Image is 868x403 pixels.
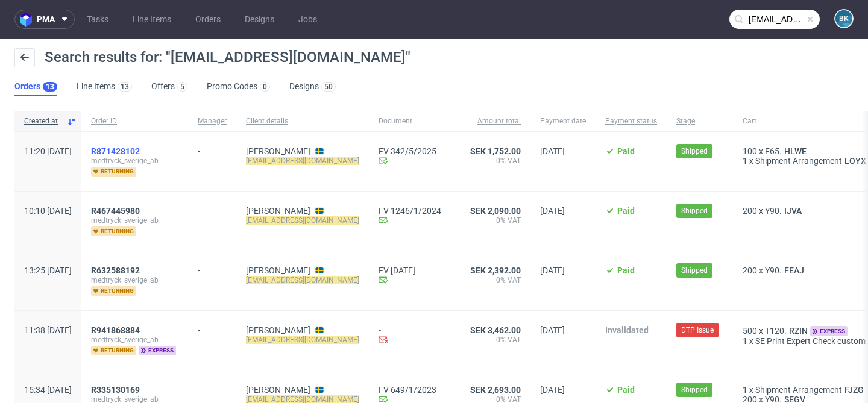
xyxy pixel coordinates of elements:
span: Order ID [91,116,178,127]
span: 1 [743,336,747,346]
button: pma [14,10,75,29]
a: RZIN [787,326,810,336]
div: 0 [263,83,267,91]
div: - [198,320,227,335]
span: pma [37,15,55,23]
span: Y90. [765,206,782,216]
a: FV 649/1/2023 [379,385,446,395]
span: 0% VAT [465,216,521,225]
a: Line Items13 [77,77,132,96]
span: DTP Issue [681,325,714,336]
span: T120. [765,326,787,336]
span: [DATE] [540,385,565,395]
span: SEK 2,392.00 [470,266,521,275]
a: R467445980 [91,206,142,216]
div: - [379,325,446,346]
span: Created at [24,116,62,127]
a: Orders13 [14,77,57,96]
span: R632588192 [91,266,140,275]
mark: [EMAIL_ADDRESS][DOMAIN_NAME] [246,276,359,284]
span: SE Print Expert Check custom [755,336,866,346]
span: 10:10 [DATE] [24,206,72,216]
span: [DATE] [540,146,565,156]
span: 11:38 [DATE] [24,325,72,335]
span: 0% VAT [465,335,521,345]
a: R871428102 [91,146,142,156]
a: [PERSON_NAME] [246,385,310,395]
span: 500 [743,326,757,336]
span: Client details [246,116,359,127]
div: - [198,261,227,275]
span: returning [91,286,136,296]
span: 200 [743,266,757,275]
mark: [EMAIL_ADDRESS][DOMAIN_NAME] [246,216,359,225]
span: [DATE] [540,266,565,275]
span: 1 [743,156,747,166]
span: medtryck_sverige_ab [91,275,178,285]
a: [PERSON_NAME] [246,146,310,156]
a: FJZG [842,385,866,395]
div: - [198,380,227,395]
span: Shipment Arrangement [755,385,842,395]
span: returning [91,346,136,355]
span: Paid [617,385,635,395]
span: Y90. [765,266,782,275]
span: Paid [617,266,635,275]
mark: [EMAIL_ADDRESS][DOMAIN_NAME] [246,157,359,165]
span: Paid [617,146,635,156]
a: [PERSON_NAME] [246,206,310,216]
span: Shipped [681,205,708,216]
a: Line Items [125,10,178,29]
span: 1 [743,385,747,395]
figcaption: BK [835,10,852,27]
span: 100 [743,146,757,156]
a: FV 1246/1/2024 [379,206,446,216]
span: 0% VAT [465,156,521,166]
a: Jobs [291,10,324,29]
a: Promo Codes0 [207,77,270,96]
span: medtryck_sverige_ab [91,216,178,225]
a: R632588192 [91,266,142,275]
a: R941868884 [91,325,142,335]
span: Manager [198,116,227,127]
span: R335130169 [91,385,140,395]
span: SEK 3,462.00 [470,325,521,335]
a: IJVA [782,206,804,216]
a: FV [DATE] [379,266,446,275]
a: Designs [237,10,281,29]
a: [PERSON_NAME] [246,325,310,335]
div: 50 [324,83,333,91]
a: [PERSON_NAME] [246,266,310,275]
mark: [EMAIL_ADDRESS][DOMAIN_NAME] [246,336,359,344]
span: medtryck_sverige_ab [91,156,178,166]
span: Payment status [605,116,657,127]
div: - [198,142,227,156]
a: Designs50 [289,77,336,96]
span: F65. [765,146,782,156]
span: returning [91,167,136,177]
span: Shipped [681,384,708,395]
span: express [139,346,176,355]
span: HLWE [782,146,809,156]
span: SEK 2,090.00 [470,206,521,216]
span: express [810,326,848,336]
a: FEAJ [782,266,807,275]
span: Shipped [681,265,708,276]
span: Amount total [465,116,521,127]
span: Document [379,116,446,127]
img: logo [20,13,37,27]
a: Tasks [80,10,116,29]
span: R871428102 [91,146,140,156]
div: 13 [46,83,54,91]
div: - [198,201,227,216]
div: 5 [180,83,184,91]
a: FV 342/5/2025 [379,146,446,156]
span: Shipment Arrangement [755,156,842,166]
span: 200 [743,206,757,216]
span: SEK 1,752.00 [470,146,521,156]
span: Paid [617,206,635,216]
span: 15:34 [DATE] [24,385,72,395]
